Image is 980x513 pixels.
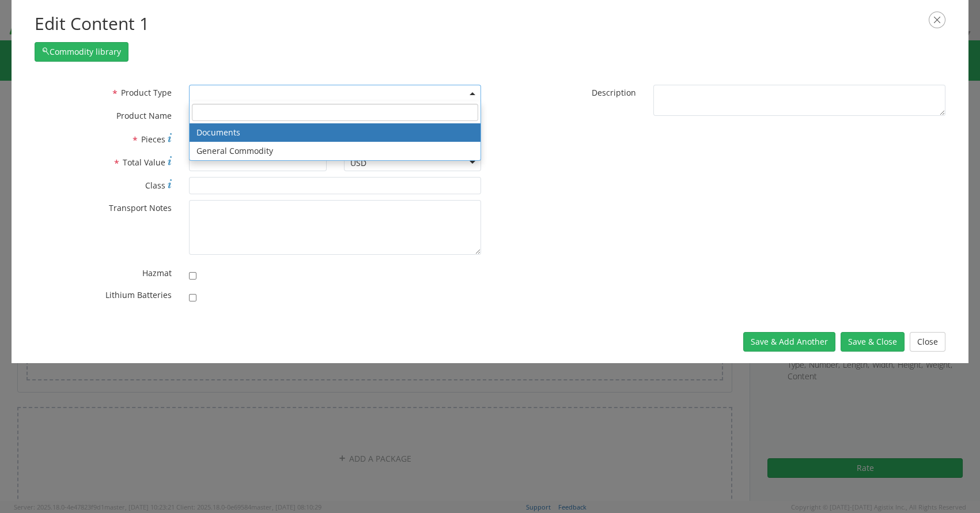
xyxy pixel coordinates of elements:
span: Product Name [116,110,172,121]
span: Total Value [123,157,165,168]
span: Class [145,180,165,191]
button: Close [910,332,945,352]
span: Pieces [141,134,165,145]
li: General Commodity [190,142,480,160]
span: Transport Notes [109,202,172,213]
li: Documents [190,123,480,142]
h2: Edit Content 1 [35,12,945,36]
span: Description [592,87,636,98]
div: USD [350,157,366,169]
button: Commodity library [35,42,128,62]
button: Save & Close [841,332,905,352]
span: Product Type [121,87,172,98]
span: Lithium Batteries [105,289,172,300]
button: Save & Add Another [743,332,835,352]
span: Hazmat [142,267,172,278]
